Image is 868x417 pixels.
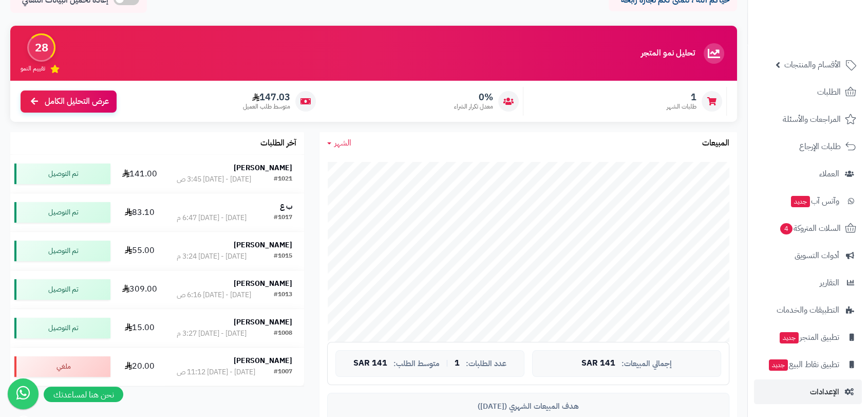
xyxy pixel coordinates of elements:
span: معدل تكرار الشراء [454,102,493,111]
a: وآتس آبجديد [754,189,862,213]
a: التقارير [754,270,862,295]
td: 15.00 [115,309,164,347]
span: السلات المتروكة [779,221,841,235]
span: 0% [454,92,493,103]
div: #1021 [274,174,292,185]
div: #1007 [274,367,292,377]
a: تطبيق نقاط البيعجديد [754,352,862,377]
a: السلات المتروكة4 [754,216,862,241]
td: 141.00 [115,155,164,193]
div: #1008 [274,329,292,339]
span: الأقسام والمنتجات [784,58,841,72]
span: وآتس آب [790,194,839,208]
div: [DATE] - [DATE] 3:24 م [177,251,247,262]
span: التقارير [820,276,839,290]
span: 141 SAR [353,359,387,368]
span: طلبات الشهر [667,102,696,111]
a: طلبات الإرجاع [754,134,862,159]
a: الطلبات [754,80,862,104]
a: أدوات التسويق [754,243,862,268]
span: 141 SAR [581,359,615,368]
strong: ب ع [280,201,292,212]
span: 1 [667,92,696,103]
a: الشهر [327,137,351,149]
div: تم التوصيل [14,164,110,184]
strong: [PERSON_NAME] [234,162,292,173]
div: تم التوصيل [14,279,110,300]
span: عدد الطلبات: [466,359,506,368]
div: #1013 [274,290,292,300]
strong: [PERSON_NAME] [234,317,292,328]
span: المراجعات والأسئلة [783,112,841,126]
img: logo-2.png [798,20,858,41]
span: التطبيقات والخدمات [777,303,839,317]
a: العملاء [754,161,862,186]
td: 20.00 [115,348,164,386]
span: الطلبات [817,85,841,99]
span: الشهر [334,137,351,149]
span: عرض التحليل الكامل [45,96,109,107]
span: 4 [780,223,792,234]
strong: [PERSON_NAME] [234,278,292,289]
a: التطبيقات والخدمات [754,298,862,322]
span: جديد [791,196,810,207]
span: 1 [455,359,460,368]
span: | [446,359,448,367]
h3: المبيعات [702,139,729,148]
h3: آخر الطلبات [260,139,296,148]
td: 55.00 [115,232,164,270]
div: تم التوصيل [14,202,110,223]
div: [DATE] - [DATE] 3:45 ص [177,174,251,185]
span: تقييم النمو [21,64,45,73]
div: تم التوصيل [14,318,110,338]
strong: [PERSON_NAME] [234,355,292,366]
div: [DATE] - [DATE] 6:16 ص [177,290,251,300]
a: الإعدادات [754,379,862,404]
span: الإعدادات [810,385,839,399]
span: متوسط طلب العميل [243,102,290,111]
div: [DATE] - [DATE] 6:47 م [177,213,247,223]
td: 309.00 [115,270,164,309]
a: المراجعات والأسئلة [754,107,862,132]
div: ملغي [14,356,110,377]
a: تطبيق المتجرجديد [754,325,862,350]
span: 147.03 [243,92,290,103]
span: طلبات الإرجاع [799,139,841,154]
strong: [PERSON_NAME] [234,240,292,250]
div: [DATE] - [DATE] 11:12 ص [177,367,255,377]
div: هدف المبيعات الشهري ([DATE]) [335,401,721,412]
span: تطبيق المتجر [779,330,839,345]
div: تم التوصيل [14,241,110,261]
span: جديد [780,332,799,343]
span: جديد [769,359,788,371]
div: #1015 [274,251,292,262]
span: العملاء [819,167,839,181]
span: متوسط الطلب: [393,359,440,368]
a: عرض التحليل الكامل [21,90,117,113]
span: أدوات التسويق [795,248,839,263]
span: تطبيق نقاط البيع [768,357,839,372]
td: 83.10 [115,193,164,231]
div: #1017 [274,213,292,223]
div: [DATE] - [DATE] 3:27 م [177,329,247,339]
span: إجمالي المبيعات: [621,359,672,368]
h3: تحليل نمو المتجر [641,49,695,58]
